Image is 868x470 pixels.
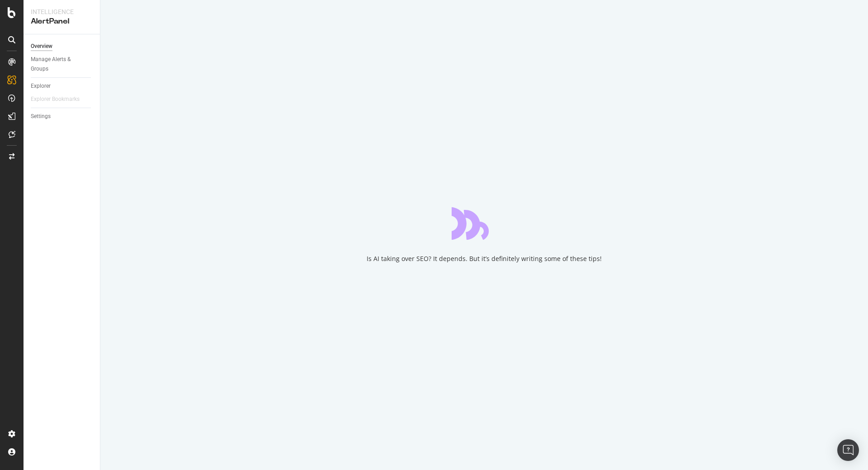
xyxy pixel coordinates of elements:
[452,207,517,240] div: animation
[31,42,94,51] a: Overview
[31,95,80,104] div: Explorer Bookmarks
[31,7,93,16] div: Intelligence
[31,95,89,104] a: Explorer Bookmarks
[31,16,93,27] div: AlertPanel
[31,81,94,91] a: Explorer
[837,439,859,461] div: Open Intercom Messenger
[31,55,94,74] a: Manage Alerts & Groups
[31,81,51,91] div: Explorer
[31,55,85,74] div: Manage Alerts & Groups
[31,112,51,121] div: Settings
[31,112,94,121] a: Settings
[367,254,602,263] div: Is AI taking over SEO? It depends. But it’s definitely writing some of these tips!
[31,42,52,51] div: Overview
